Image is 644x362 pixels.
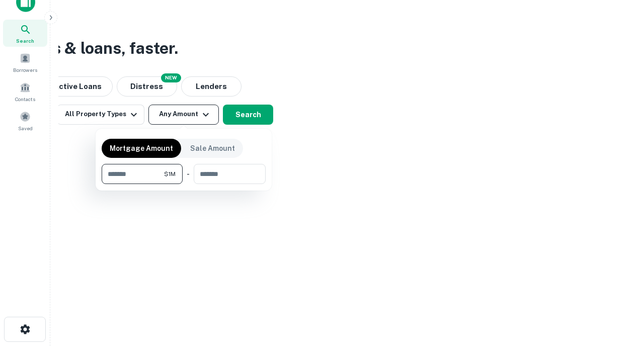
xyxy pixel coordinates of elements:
[594,282,644,330] iframe: Chat Widget
[187,164,190,184] div: -
[164,169,176,178] span: $1M
[110,143,173,154] p: Mortgage Amount
[190,143,235,154] p: Sale Amount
